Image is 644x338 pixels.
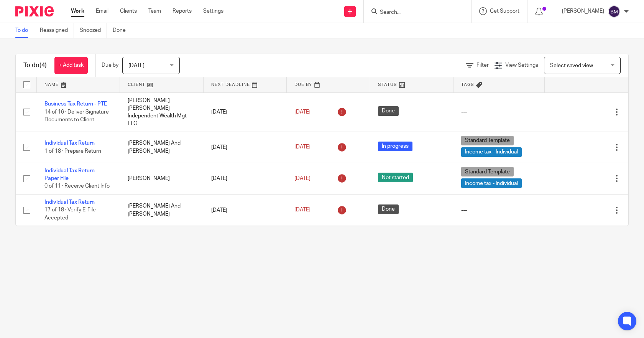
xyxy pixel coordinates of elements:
span: Standard Template [461,136,514,145]
span: Done [378,204,399,214]
a: + Add task [54,57,88,74]
a: Reports [172,7,192,15]
a: Reassigned [40,23,74,38]
a: Work [71,7,84,15]
td: [PERSON_NAME] [PERSON_NAME] Independent Wealth Mgt LLC [120,92,203,132]
span: View Settings [505,63,538,68]
a: Email [96,7,108,15]
span: Not started [378,173,413,182]
span: Income tax - Individual [461,147,522,157]
a: Snoozed [80,23,107,38]
a: Settings [203,7,223,15]
img: Pixie [15,6,54,16]
div: --- [461,206,537,214]
td: [DATE] [204,132,287,163]
a: Individual Tax Return [44,200,95,205]
span: Standard Template [461,167,514,176]
td: [DATE] [204,92,287,132]
span: 0 of 11 · Receive Client Info [44,184,110,189]
span: 14 of 16 · Deliver Signature Documents to Client [44,109,109,123]
span: Select saved view [550,63,593,68]
p: [PERSON_NAME] [562,7,604,15]
span: In progress [378,142,412,151]
div: --- [461,108,537,116]
span: [DATE] [128,63,145,68]
td: [DATE] [204,163,287,194]
input: Search [379,9,448,16]
span: (4) [39,62,47,68]
img: svg%3E [608,5,620,18]
a: Clients [120,7,137,15]
span: [DATE] [294,145,310,150]
td: [PERSON_NAME] [120,163,203,194]
td: [DATE] [204,194,287,226]
a: Individual Tax Return [44,140,95,146]
span: Done [378,106,399,116]
a: To do [15,23,34,38]
p: Due by [102,61,118,69]
span: [DATE] [294,176,310,181]
h1: To do [23,61,47,69]
a: Done [113,23,131,38]
span: [DATE] [294,208,310,213]
a: Business Tax Return - PTE [44,101,107,107]
td: [PERSON_NAME] And [PERSON_NAME] [120,194,203,226]
td: [PERSON_NAME] And [PERSON_NAME] [120,132,203,163]
a: Team [148,7,161,15]
span: Tags [461,82,474,87]
span: [DATE] [294,109,310,115]
span: 17 of 18 · Verify E-File Accepted [44,208,96,221]
span: Income tax - Individual [461,178,522,188]
span: 1 of 18 · Prepare Return [44,148,101,154]
a: Individual Tax Return - Paper File [44,168,98,181]
span: Filter [476,63,489,68]
span: Get Support [490,8,519,14]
